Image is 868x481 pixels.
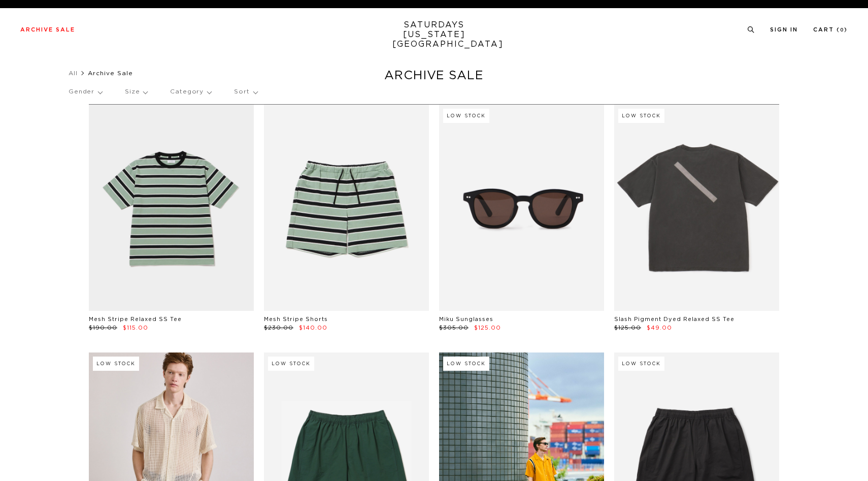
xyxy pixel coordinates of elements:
[840,28,844,33] small: 0
[170,80,211,104] p: Category
[89,316,182,322] a: Mesh Stripe Relaxed SS Tee
[89,325,117,331] span: $190.00
[443,109,489,123] div: Low Stock
[813,27,848,33] a: Cart (0)
[474,325,501,331] span: $125.00
[125,80,147,104] p: Size
[69,70,78,76] a: All
[20,27,75,33] a: Archive Sale
[614,316,735,322] a: Slash Pigment Dyed Relaxed SS Tee
[234,80,257,104] p: Sort
[123,325,148,331] span: $115.00
[439,316,493,322] a: Miku Sunglasses
[93,357,139,371] div: Low Stock
[268,357,314,371] div: Low Stock
[392,20,476,49] a: SATURDAYS[US_STATE][GEOGRAPHIC_DATA]
[439,325,469,331] span: $305.00
[770,27,798,33] a: Sign In
[264,316,328,322] a: Mesh Stripe Shorts
[88,70,133,76] span: Archive Sale
[614,325,641,331] span: $125.00
[647,325,672,331] span: $49.00
[443,357,489,371] div: Low Stock
[618,109,664,123] div: Low Stock
[69,80,102,104] p: Gender
[618,357,664,371] div: Low Stock
[299,325,327,331] span: $140.00
[264,325,293,331] span: $230.00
